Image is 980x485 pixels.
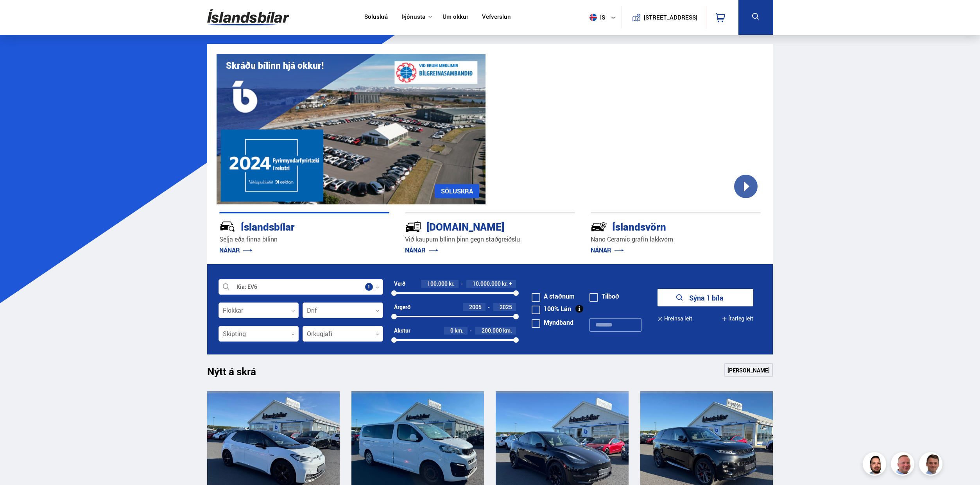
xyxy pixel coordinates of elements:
a: Vefverslun [482,13,511,21]
a: Um okkur [443,13,468,21]
a: NÁNAR [591,246,624,254]
a: Söluskrá [364,13,388,21]
p: Við kaupum bílinn þinn gegn staðgreiðslu [405,235,575,244]
img: JRvxyua_JYH6wB4c.svg [219,218,236,235]
div: Verð [394,281,405,287]
a: NÁNAR [405,246,438,254]
img: svg+xml;base64,PHN2ZyB4bWxucz0iaHR0cDovL3d3dy53My5vcmcvMjAwMC9zdmciIHdpZHRoPSI1MTIiIGhlaWdodD0iNT... [589,14,597,21]
img: FbJEzSuNWCJXmdc-.webp [920,453,944,477]
p: Selja eða finna bílinn [219,235,389,244]
img: siFngHWaQ9KaOqBr.png [892,453,916,477]
h1: Nýtt á skrá [207,365,270,382]
span: 10.000.000 [473,280,501,287]
span: 100.000 [427,280,448,287]
button: Þjónusta [401,13,425,21]
span: 200.000 [482,327,502,334]
a: SÖLUSKRÁ [435,184,479,198]
div: Akstur [394,328,410,334]
span: km. [503,328,512,334]
span: km. [455,328,464,334]
p: Nano Ceramic grafín lakkvörn [591,235,761,244]
div: Árgerð [394,304,410,310]
a: NÁNAR [219,246,253,254]
div: [DOMAIN_NAME] [405,219,547,233]
button: Sýna 1 bíla [658,289,753,306]
span: is [586,14,606,21]
label: 100% Lán [532,306,571,312]
label: Á staðnum [532,293,575,299]
span: 2025 [500,303,512,311]
img: -Svtn6bYgwAsiwNX.svg [591,218,607,235]
span: + [509,281,512,287]
a: [PERSON_NAME] [724,363,773,377]
span: 2005 [469,303,482,311]
span: 0 [450,327,453,334]
span: kr. [449,281,455,287]
img: nhp88E3Fdnt1Opn2.png [864,453,887,477]
img: eKx6w-_Home_640_.png [217,54,486,204]
img: tr5P-W3DuiFaO7aO.svg [405,218,421,235]
button: Hreinsa leit [658,310,692,328]
h1: Skráðu bílinn hjá okkur! [226,60,324,71]
label: Tilboð [589,293,619,299]
button: is [586,6,622,29]
button: [STREET_ADDRESS] [647,14,695,21]
a: [STREET_ADDRESS] [626,6,702,29]
div: Íslandsvörn [591,219,733,233]
div: Íslandsbílar [219,219,362,233]
label: Myndband [532,319,573,326]
span: kr. [502,281,508,287]
button: Opna LiveChat spjallviðmót [6,3,30,27]
img: G0Ugv5HjCgRt.svg [207,5,289,30]
button: Ítarleg leit [722,310,753,328]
